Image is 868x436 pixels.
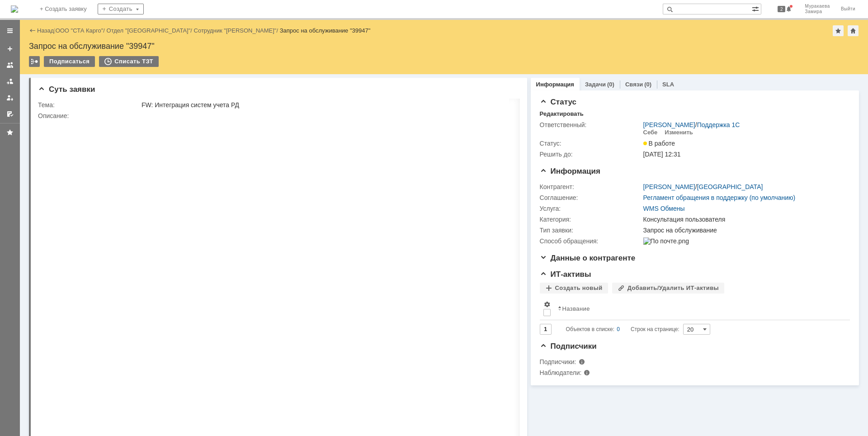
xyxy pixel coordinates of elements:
[3,107,17,121] a: Мои согласования
[833,25,844,36] div: Добавить в избранное
[665,129,693,136] div: Изменить
[38,85,95,94] span: Суть заявки
[3,90,17,105] a: Мои заявки
[540,369,631,376] div: Наблюдатели:
[280,27,371,34] div: Запрос на обслуживание "39947"
[540,342,597,351] span: Подписчики
[3,74,17,89] a: Заявки в моей ответственности
[607,81,614,88] div: (0)
[540,227,642,234] div: Тип заявки:
[540,98,576,106] span: Статус
[540,205,642,212] div: Услуга:
[540,254,636,262] span: Данные о контрагенте
[566,324,679,335] i: Строк на странице:
[805,4,830,9] span: Муракаева
[540,270,591,279] span: ИТ-активы
[643,216,845,223] div: Консультация пользователя
[540,167,600,175] span: Информация
[644,81,651,88] div: (0)
[697,121,740,128] a: Поддержка 1С
[540,194,642,201] div: Соглашение:
[194,27,277,34] a: Сотрудник "[PERSON_NAME]"
[643,227,845,234] div: Запрос на обслуживание
[56,27,104,34] a: ООО "СТА Карго"
[536,81,574,88] a: Информация
[142,101,577,109] div: FW: Интеграция систем учета РД
[194,27,280,34] div: /
[3,58,17,72] a: Заявки на командах
[643,151,681,158] span: [DATE] 12:31
[625,81,643,88] a: Связи
[54,27,55,33] div: |
[643,183,763,190] div: /
[566,326,614,332] span: Объектов в списке:
[29,42,859,51] div: Запрос на обслуживание "39947"
[643,140,675,147] span: В работе
[540,216,642,223] div: Категория:
[98,4,144,14] div: Создать
[805,9,830,14] span: Замира
[56,27,107,34] div: /
[540,121,642,128] div: Ответственный:
[554,297,843,320] th: Название
[38,101,140,109] div: Тема:
[107,27,194,34] div: /
[540,358,631,365] div: Подписчики:
[643,183,695,190] a: [PERSON_NAME]
[540,237,642,245] div: Способ обращения:
[11,5,18,13] img: logo
[662,81,674,88] a: SLA
[752,4,761,13] span: Расширенный поиск
[37,27,54,34] a: Назад
[617,324,620,335] div: 0
[643,121,740,128] div: /
[107,27,191,34] a: Отдел "[GEOGRAPHIC_DATA]"
[562,305,590,312] div: Название
[643,237,689,245] img: По почте.png
[643,205,685,212] a: WMS Обмены
[848,25,859,36] div: Сделать домашней страницей
[643,129,658,136] div: Себе
[540,140,642,147] div: Статус:
[540,183,642,190] div: Контрагент:
[29,56,40,67] div: Работа с массовостью
[540,151,642,158] div: Решить до:
[643,121,695,128] a: [PERSON_NAME]
[3,42,17,56] a: Создать заявку
[585,81,606,88] a: Задачи
[38,112,579,119] div: Описание:
[540,110,584,118] div: Редактировать
[643,194,796,201] a: Регламент обращения в поддержку (по умолчанию)
[11,5,18,13] a: Перейти на домашнюю страницу
[697,183,763,190] a: [GEOGRAPHIC_DATA]
[543,301,551,308] span: Настройки
[778,6,786,12] span: 2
